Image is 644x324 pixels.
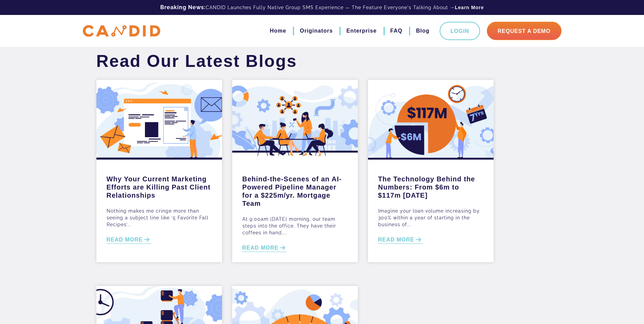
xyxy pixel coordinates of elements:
[91,51,302,71] h1: Read Our Latest Blogs
[346,25,376,37] a: Enterprise
[487,22,562,40] a: Request A Demo
[378,236,423,244] a: READ MORE
[440,22,480,40] a: Login
[270,25,286,37] a: Home
[378,208,483,228] p: Imagine your loan volume increasing by 300% within a year of starting in the business of...
[390,25,403,37] a: FAQ
[378,172,483,199] a: The Technology Behind the Numbers: From $6m to $117m [DATE]
[242,216,348,236] p: At 9:00am [DATE] morning, our team steps into the office. They have their coffees in hand,...
[107,172,212,199] a: Why Your Current Marketing Efforts are Killing Past Client Relationships
[242,172,348,208] a: Behind-the-Scenes of an AI-Powered Pipeline Manager for a $225m/yr. Mortgage Team
[300,25,333,37] a: Originators
[416,25,429,37] a: Blog
[83,25,160,37] img: CANDID APP
[107,208,212,228] p: Nothing makes me cringe more than seeing a subject line like ‘5 Favorite Fall Recipes’...
[160,4,206,11] b: Breaking News:
[107,236,151,244] a: READ MORE
[242,244,287,252] a: READ MORE
[455,4,484,11] a: Learn More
